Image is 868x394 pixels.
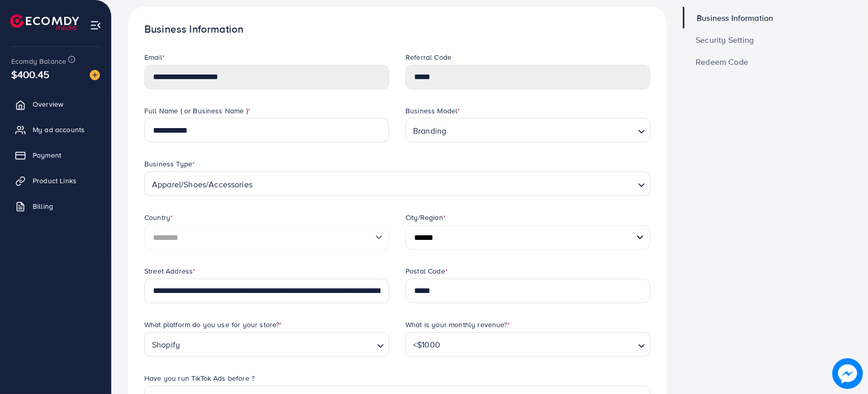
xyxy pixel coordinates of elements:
label: Referral Code [405,52,451,62]
span: Security Setting [696,36,754,44]
label: City/Region [405,212,446,223]
input: Search for option [443,335,634,354]
label: What platform do you use for your store? [144,319,282,330]
input: Search for option [183,335,373,354]
span: Payment [33,150,61,160]
div: Search for option [405,118,650,142]
span: Overview [33,99,63,109]
img: image [90,70,100,80]
label: Country [144,212,173,223]
span: Apparel/Shoes/Accessories [150,175,254,193]
span: Business Information [697,14,773,22]
img: image [832,358,863,389]
a: Payment [8,145,104,165]
span: Billing [33,201,53,211]
span: My ad accounts [33,125,85,135]
label: What is your monthly revenue? [405,319,510,330]
a: My ad accounts [8,119,104,140]
label: Email [144,52,165,62]
div: Search for option [144,171,650,196]
div: Search for option [144,332,389,357]
img: menu [90,19,101,31]
label: Street Address [144,266,195,276]
span: <$1000 [411,335,442,354]
span: Product Links [33,176,76,186]
span: Shopify [150,335,182,354]
span: Redeem Code [696,58,748,66]
a: Billing [8,196,104,216]
div: Search for option [405,332,650,357]
a: Overview [8,94,104,114]
label: Business Type [144,159,195,169]
input: Search for option [449,121,634,140]
span: Branding [411,121,448,140]
a: Product Links [8,170,104,191]
label: Have you run TikTok Ads before ? [144,373,254,383]
span: Ecomdy Balance [11,56,66,66]
h1: Business Information [144,23,650,36]
img: logo [10,14,79,30]
input: Search for option [256,175,634,193]
span: $400.45 [11,67,49,82]
label: Business Model [405,106,460,116]
label: Postal Code [405,266,448,276]
label: Full Name ( or Business Name ) [144,106,250,116]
